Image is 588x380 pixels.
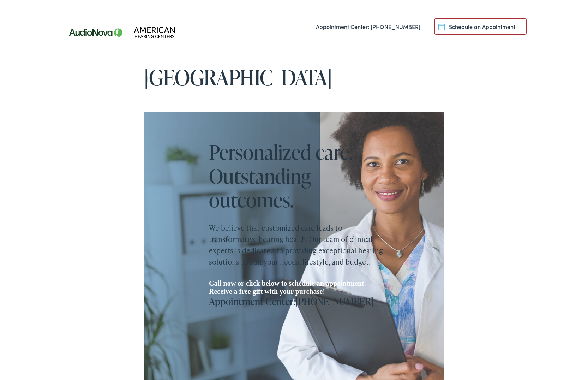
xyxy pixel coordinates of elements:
a: Schedule an Appointment [434,18,527,35]
h1: [GEOGRAPHIC_DATA] [144,66,444,89]
div: [PHONE_NUMBER] [209,296,384,307]
img: American Hearing Centers [61,10,188,55]
div: Call now or click below to schedule an appointment. Receive a free gift with your purchase! [209,279,371,296]
a: Appointment Center: [PHONE_NUMBER] [316,14,420,39]
p: We believe that customized care leads to transformative hearing health. Our team of clinical expe... [209,222,384,267]
h1: Personalized care. Outstanding outcomes. [209,140,384,212]
span: Appointment Center: [209,295,295,308]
